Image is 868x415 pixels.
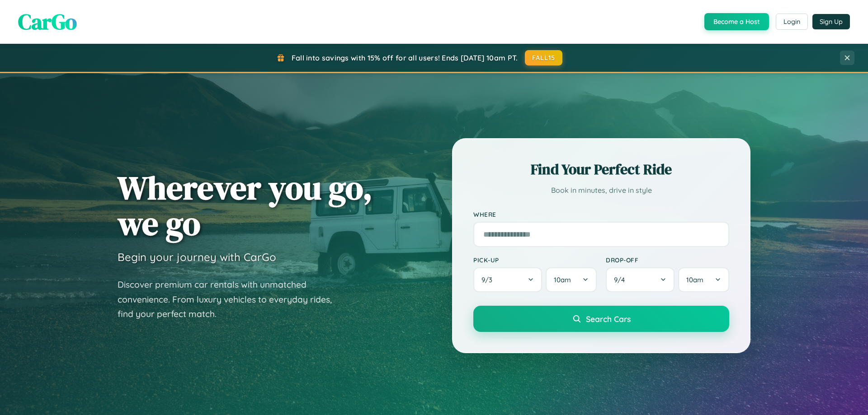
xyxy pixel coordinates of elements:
[525,50,563,65] button: FALL15
[473,267,542,292] button: 9/3
[686,275,703,284] span: 10am
[586,314,631,324] span: Search Cars
[473,210,729,218] label: Where
[118,170,373,241] h1: Wherever you go, we go
[481,275,497,284] span: 9 / 3
[473,184,729,197] p: Book in minutes, drive in style
[704,13,769,30] button: Become a Host
[292,53,518,62] span: Fall into savings with 15% off for all users! Ends [DATE] 10am PT.
[678,267,729,292] button: 10am
[776,14,808,30] button: Login
[118,250,276,264] h3: Begin your journey with CarGo
[118,277,344,322] p: Discover premium car rentals with unmatched convenience. From luxury vehicles to everyday rides, ...
[812,14,850,29] button: Sign Up
[554,275,571,284] span: 10am
[614,275,629,284] span: 9 / 4
[473,159,729,179] h2: Find Your Perfect Ride
[18,7,77,37] span: CarGo
[606,267,675,292] button: 9/4
[473,306,729,332] button: Search Cars
[606,256,729,264] label: Drop-off
[473,256,597,264] label: Pick-up
[546,267,597,292] button: 10am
